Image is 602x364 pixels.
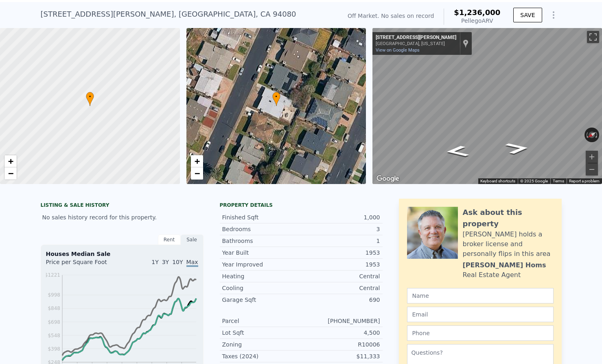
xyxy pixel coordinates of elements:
span: − [8,168,13,178]
div: Heating [222,272,301,280]
path: Go Southwest, Heather Way [495,140,539,157]
span: © 2025 Google [520,179,548,183]
path: Go Northeast, Heather Way [436,143,479,160]
input: Name [407,288,554,303]
a: View on Google Maps [376,48,420,53]
div: Lot Sqft [222,329,301,337]
div: [PERSON_NAME] Homs [463,260,546,270]
div: 1953 [301,260,380,269]
span: • [272,93,280,100]
div: Off Market. No sales on record [348,12,434,20]
span: Max [186,259,198,267]
input: Email [407,307,554,322]
div: Central [301,284,380,292]
span: + [194,156,199,166]
div: [STREET_ADDRESS][PERSON_NAME] , [GEOGRAPHIC_DATA] , CA 94080 [41,9,296,20]
div: Bedrooms [222,225,301,233]
tspan: $698 [48,319,60,325]
div: Pellego ARV [454,17,500,25]
div: No sales history record for this property. [41,210,204,225]
div: Year Improved [222,260,301,269]
div: Bathrooms [222,237,301,245]
div: [GEOGRAPHIC_DATA], [US_STATE] [376,41,456,46]
tspan: $398 [48,346,60,352]
div: Garage Sqft [222,296,301,304]
div: Cooling [222,284,301,292]
div: [PHONE_NUMBER] [301,317,380,325]
div: Zoning [222,340,301,349]
tspan: $548 [48,333,60,338]
a: Terms [553,179,564,183]
button: Rotate counterclockwise [584,128,589,142]
div: LISTING & SALE HISTORY [41,202,204,210]
div: [STREET_ADDRESS][PERSON_NAME] [376,35,456,41]
div: 4,500 [301,329,380,337]
div: Rent [158,234,181,245]
div: 1953 [301,249,380,257]
div: R10006 [301,340,380,349]
div: 1 [301,237,380,245]
button: Rotate clockwise [595,128,600,142]
div: • [86,92,94,106]
button: Keyboard shortcuts [480,178,515,184]
tspan: $1221 [44,272,60,278]
div: Ask about this property [463,207,554,230]
span: 1Y [151,259,158,265]
div: Sale [181,234,204,245]
span: + [8,156,13,166]
div: 3 [301,225,380,233]
div: 690 [301,296,380,304]
button: Reset the view [584,128,600,141]
div: Central [301,272,380,280]
a: Show location on map [463,39,468,48]
div: $11,333 [301,352,380,360]
a: Zoom out [191,167,203,180]
tspan: $998 [48,292,60,298]
input: Phone [407,325,554,341]
span: • [86,93,94,100]
button: Show Options [545,7,562,23]
button: Toggle fullscreen view [587,31,599,43]
button: SAVE [513,8,542,22]
a: Open this area in Google Maps (opens a new window) [374,173,401,184]
button: Zoom out [586,163,598,175]
div: Houses Median Sale [46,250,198,258]
span: − [194,168,199,178]
div: Parcel [222,317,301,325]
div: Street View [372,28,602,184]
button: Zoom in [586,151,598,163]
span: 3Y [162,259,169,265]
span: 10Y [172,259,183,265]
a: Zoom in [4,155,17,167]
div: Finished Sqft [222,213,301,221]
div: [PERSON_NAME] holds a broker license and personally flips in this area [463,230,554,259]
a: Report a problem [569,179,600,183]
div: 1,000 [301,213,380,221]
span: $1,236,000 [454,8,500,17]
div: Year Built [222,249,301,257]
div: Price per Square Foot [46,258,122,271]
img: Google [374,173,401,184]
div: Taxes (2024) [222,352,301,360]
div: Real Estate Agent [463,270,521,280]
a: Zoom in [191,155,203,167]
div: Property details [220,202,383,208]
tspan: $848 [48,305,60,311]
div: Map [372,28,602,184]
div: • [272,92,280,106]
a: Zoom out [4,167,17,180]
